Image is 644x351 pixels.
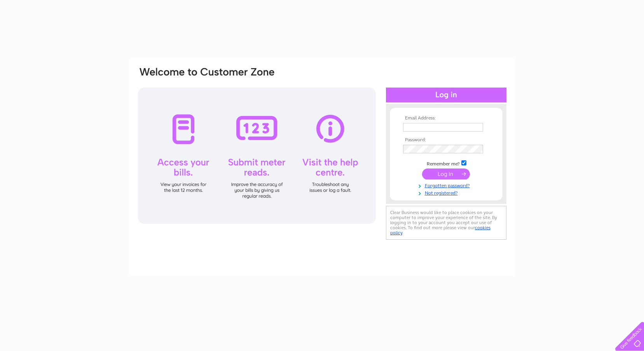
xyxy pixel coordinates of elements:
[401,116,491,121] th: Email Address:
[401,159,491,167] td: Remember me?
[386,206,506,240] div: Clear Business would like to place cookies on your computer to improve your experience of the sit...
[403,181,491,189] a: Forgotten password?
[403,189,491,196] a: Not registered?
[401,137,491,143] th: Password:
[390,225,490,235] a: cookies policy
[422,168,470,179] input: Submit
